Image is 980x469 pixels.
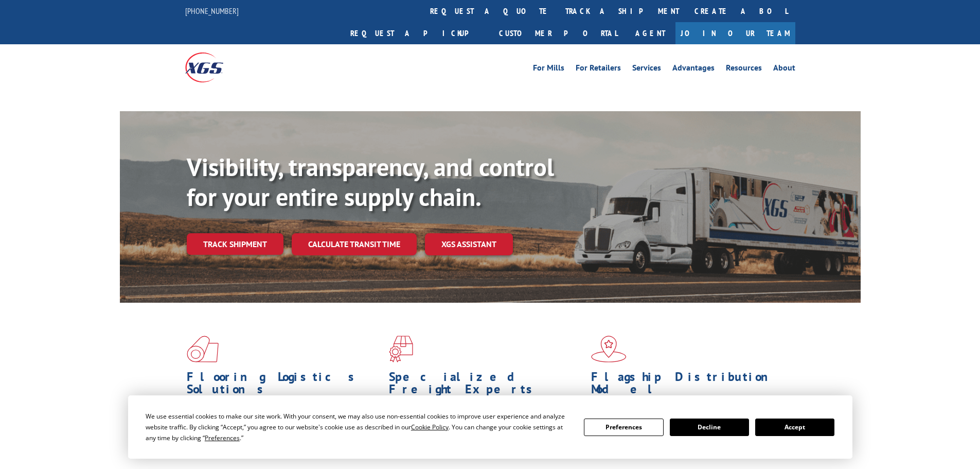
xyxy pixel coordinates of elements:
[425,233,513,255] a: XGS ASSISTANT
[343,22,491,44] a: Request a pickup
[726,64,762,75] a: Resources
[755,419,834,436] button: Accept
[625,22,675,44] a: Agent
[292,233,417,255] a: Calculate transit time
[491,22,625,44] a: Customer Portal
[187,233,283,255] a: Track shipment
[672,64,715,75] a: Advantages
[533,64,564,75] a: For Mills
[389,336,413,362] img: xgs-icon-focused-on-flooring-red
[675,22,795,44] a: Join Our Team
[128,395,852,459] div: Cookie Consent Prompt
[389,371,583,401] h1: Specialized Freight Experts
[187,336,219,362] img: xgs-icon-total-supply-chain-intelligence-red
[591,336,627,362] img: xgs-icon-flagship-distribution-model-red
[576,64,621,75] a: For Retailers
[773,64,795,75] a: About
[187,151,554,213] b: Visibility, transparency, and control for your entire supply chain.
[187,371,381,401] h1: Flooring Logistics Solutions
[411,423,449,431] span: Cookie Policy
[670,419,749,436] button: Decline
[632,64,661,75] a: Services
[584,419,663,436] button: Preferences
[185,6,239,16] a: [PHONE_NUMBER]
[146,411,572,443] div: We use essential cookies to make our site work. With your consent, we may also use non-essential ...
[591,371,786,401] h1: Flagship Distribution Model
[205,433,240,442] span: Preferences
